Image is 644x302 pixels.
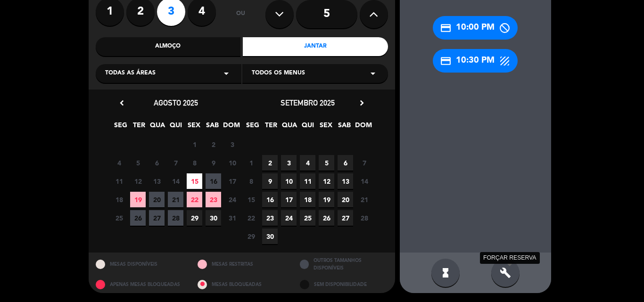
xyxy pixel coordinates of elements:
span: 9 [262,173,278,189]
span: 27 [338,210,353,226]
span: 7 [356,155,372,171]
div: OUTROS TAMANHOS DISPONÍVEIS [293,253,395,276]
span: 2 [206,137,221,152]
span: 15 [243,192,259,207]
span: 27 [149,210,165,226]
span: 25 [111,210,127,226]
span: agosto 2025 [154,98,198,107]
i: arrow_drop_down [221,68,232,79]
span: 15 [187,173,202,189]
div: MESAS RESTRITAS [190,253,293,276]
span: 11 [111,173,127,189]
span: 31 [224,210,240,226]
i: chevron_left [117,98,127,108]
span: 1 [243,155,259,171]
span: 21 [356,192,372,207]
span: 28 [168,210,183,226]
span: SEX [186,120,202,135]
div: 10:30 PM [433,49,518,73]
span: SEG [245,120,260,135]
span: 11 [300,173,315,189]
span: QUI [168,120,183,135]
span: setembro 2025 [281,98,335,107]
span: 26 [130,210,146,226]
span: 30 [206,210,221,226]
span: 29 [243,229,259,244]
span: 13 [149,173,165,189]
span: 17 [281,192,297,207]
span: 12 [319,173,334,189]
span: QUA [281,120,297,135]
span: 9 [206,155,221,171]
span: 22 [187,192,202,207]
div: APENAS MESAS BLOQUEADAS [89,276,191,294]
span: SEG [113,120,128,135]
i: credit_card [440,22,452,34]
div: 10:00 PM [433,16,518,40]
span: SAB [205,120,220,135]
span: 21 [168,192,183,207]
span: 30 [262,229,278,244]
div: MESAS DISPONÍVEIS [89,253,191,276]
span: 8 [187,155,202,171]
div: SEM DISPONIBILIDADE [293,276,395,294]
span: 17 [224,173,240,189]
span: 23 [262,210,278,226]
span: DOM [223,120,239,135]
span: 26 [319,210,334,226]
div: Jantar [243,37,388,56]
span: 19 [319,192,334,207]
i: hourglass_full [440,267,451,278]
span: 13 [338,173,353,189]
span: 20 [338,192,353,207]
span: QUA [149,120,165,135]
span: 14 [168,173,183,189]
div: MESAS BLOQUEADAS [190,276,293,294]
i: build [500,267,511,278]
span: Todos os menus [252,69,305,78]
div: Almoço [96,37,241,56]
span: 18 [300,192,315,207]
span: 29 [187,210,202,226]
span: 22 [243,210,259,226]
span: 24 [281,210,297,226]
span: 23 [206,192,221,207]
div: FORÇAR RESERVA [480,252,540,264]
span: 1 [187,137,202,152]
span: 3 [281,155,297,171]
span: 10 [281,173,297,189]
span: 4 [111,155,127,171]
span: 24 [224,192,240,207]
span: 6 [338,155,353,171]
span: SAB [337,120,352,135]
span: DOM [355,120,371,135]
span: 28 [356,210,372,226]
span: 19 [130,192,146,207]
span: 16 [262,192,278,207]
span: TER [263,120,279,135]
span: TER [131,120,147,135]
span: 3 [224,137,240,152]
span: 5 [319,155,334,171]
span: 8 [243,173,259,189]
span: 10 [224,155,240,171]
i: credit_card [440,55,452,67]
span: 20 [149,192,165,207]
span: 12 [130,173,146,189]
span: 2 [262,155,278,171]
span: 25 [300,210,315,226]
i: chevron_right [357,98,367,108]
span: 5 [130,155,146,171]
span: 18 [111,192,127,207]
span: 4 [300,155,315,171]
span: QUI [300,120,315,135]
span: 7 [168,155,183,171]
span: 6 [149,155,165,171]
i: arrow_drop_down [367,68,379,79]
span: Todas as áreas [105,69,156,78]
span: 14 [356,173,372,189]
span: 16 [206,173,221,189]
span: SEX [318,120,334,135]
